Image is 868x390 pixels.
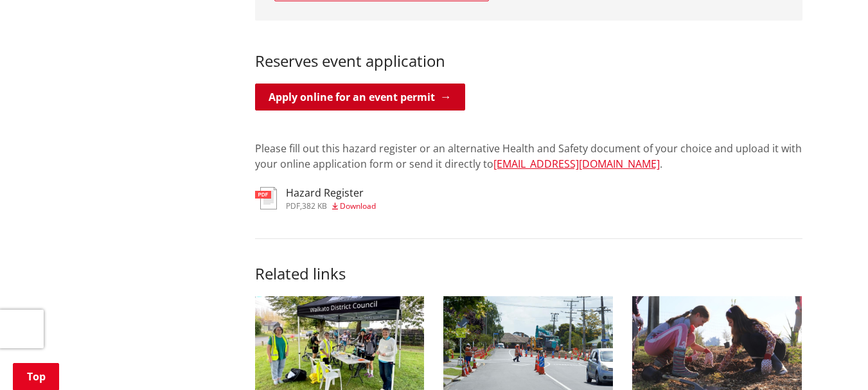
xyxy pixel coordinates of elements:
[286,202,376,210] div: ,
[809,336,855,382] iframe: Messenger Launcher
[255,187,277,209] img: document-pdf.svg
[255,125,802,187] div: Please fill out this hazard register or an alternative Health and Safety document of your choice ...
[255,33,802,71] h3: Reserves event application
[255,187,376,210] a: Hazard Register pdf,382 KB Download
[255,238,802,283] h3: Related links
[286,200,300,211] span: pdf
[255,84,465,111] a: Apply online for an event permit
[13,363,59,390] a: Top
[340,200,376,211] span: Download
[286,187,376,199] h3: Hazard Register
[302,200,327,211] span: 382 KB
[493,157,660,171] a: [EMAIL_ADDRESS][DOMAIN_NAME]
